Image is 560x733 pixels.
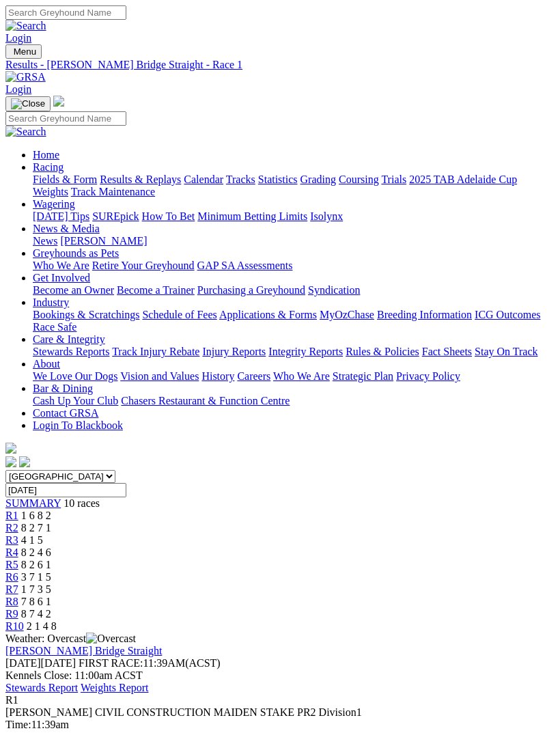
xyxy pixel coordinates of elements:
span: FIRST RACE: [79,657,143,669]
a: Trials [381,174,406,185]
a: Cash Up Your Club [33,395,118,406]
a: Stay On Track [475,346,537,357]
a: GAP SA Assessments [197,260,293,271]
a: ICG Outcomes [475,309,540,320]
span: 8 2 6 1 [21,559,51,570]
a: R4 [5,547,18,558]
a: R5 [5,559,18,570]
span: 1 6 8 2 [21,510,51,521]
a: Applications & Forms [219,309,317,320]
a: Careers [237,370,270,382]
div: Racing [33,174,555,198]
a: Purchasing a Greyhound [197,284,305,296]
a: Results & Replays [100,174,181,185]
a: Contact GRSA [33,407,98,419]
img: Overcast [86,633,136,645]
a: [PERSON_NAME] Bridge Straight [5,645,162,656]
a: Strategic Plan [333,370,393,382]
a: Racing [33,161,64,173]
img: logo-grsa-white.png [5,443,16,454]
span: [DATE] [5,657,41,669]
a: R1 [5,510,18,521]
a: Login To Blackbook [33,419,123,431]
span: R2 [5,522,18,534]
a: Tracks [226,174,255,185]
a: Bar & Dining [33,383,93,394]
div: About [33,370,555,383]
div: Greyhounds as Pets [33,260,555,272]
div: 11:39am [5,719,555,731]
div: Results - [PERSON_NAME] Bridge Straight - Race 1 [5,59,555,71]
a: Track Maintenance [71,186,155,197]
a: Minimum Betting Limits [197,210,307,222]
a: R8 [5,596,18,607]
a: Login [5,32,31,44]
a: Stewards Report [5,682,78,693]
span: 8 2 4 6 [21,547,51,558]
img: Search [5,126,46,138]
a: Become an Owner [33,284,114,296]
button: Toggle navigation [5,44,42,59]
a: Rules & Policies [346,346,419,357]
a: Calendar [184,174,223,185]
a: Chasers Restaurant & Function Centre [121,395,290,406]
a: R7 [5,583,18,595]
a: SUREpick [92,210,139,222]
a: Who We Are [33,260,89,271]
a: [PERSON_NAME] [60,235,147,247]
a: Breeding Information [377,309,472,320]
a: [DATE] Tips [33,210,89,222]
span: Weather: Overcast [5,633,136,644]
a: Stewards Reports [33,346,109,357]
a: Care & Integrity [33,333,105,345]
a: How To Bet [142,210,195,222]
a: News [33,235,57,247]
span: Time: [5,719,31,730]
a: R6 [5,571,18,583]
div: Care & Integrity [33,346,555,358]
a: Privacy Policy [396,370,460,382]
a: Track Injury Rebate [112,346,199,357]
div: Wagering [33,210,555,223]
span: 1 7 3 5 [21,583,51,595]
a: Become a Trainer [117,284,195,296]
span: SUMMARY [5,497,61,509]
img: logo-grsa-white.png [53,96,64,107]
a: Coursing [339,174,379,185]
a: Injury Reports [202,346,266,357]
a: Schedule of Fees [142,309,216,320]
a: Grading [300,174,336,185]
span: 3 7 1 5 [21,571,51,583]
a: Weights [33,186,68,197]
input: Search [5,111,126,126]
div: News & Media [33,235,555,247]
a: Home [33,149,59,161]
img: Search [5,20,46,32]
a: Weights Report [81,682,149,693]
span: R1 [5,694,18,706]
a: Statistics [258,174,298,185]
div: [PERSON_NAME] CIVIL CONSTRUCTION MAIDEN STAKE PR2 Division1 [5,706,555,719]
a: Wagering [33,198,75,210]
a: Isolynx [310,210,343,222]
a: Race Safe [33,321,76,333]
a: R10 [5,620,24,632]
span: 8 7 4 2 [21,608,51,620]
a: Get Involved [33,272,90,283]
a: History [201,370,234,382]
span: [DATE] [5,657,76,669]
div: Get Involved [33,284,555,296]
a: Fact Sheets [422,346,472,357]
span: 2 1 4 8 [27,620,57,632]
span: 10 races [64,497,100,509]
span: 8 2 7 1 [21,522,51,534]
span: 11:39AM(ACST) [79,657,221,669]
span: R3 [5,534,18,546]
img: facebook.svg [5,456,16,467]
a: MyOzChase [320,309,374,320]
span: 4 1 5 [21,534,43,546]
